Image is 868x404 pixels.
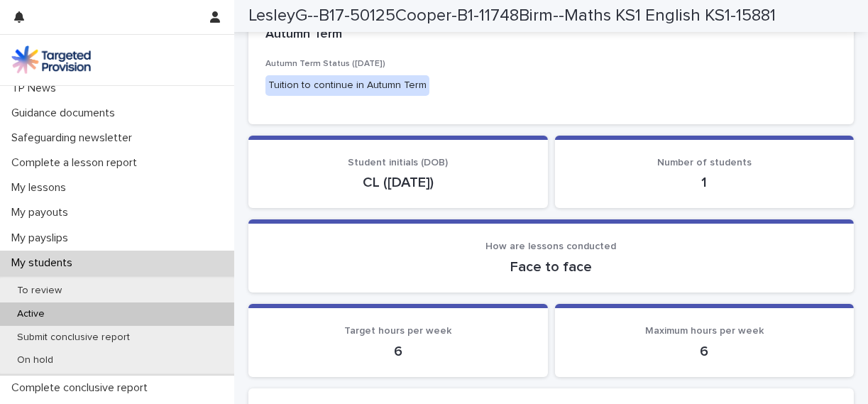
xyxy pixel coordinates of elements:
[265,60,385,68] span: Autumn Term Status ([DATE])
[265,27,342,43] h2: Autumn Term
[265,174,531,191] p: CL ([DATE])
[348,158,448,168] span: Student initials (DOB)
[6,308,56,320] p: Active
[645,326,764,336] span: Maximum hours per week
[265,75,429,96] div: Tuition to continue in Autumn Term
[6,354,65,366] p: On hold
[6,156,148,170] p: Complete a lesson report
[6,206,79,219] p: My payouts
[11,45,91,74] img: M5nRWzHhSzIhMunXDL62
[572,343,837,360] p: 6
[657,158,752,168] span: Number of students
[6,82,67,95] p: TP News
[6,381,159,395] p: Complete conclusive report
[486,241,617,251] span: How are lessons conducted
[248,6,776,26] h2: LesleyG--B17-50125Cooper-B1-11748Birm--Maths KS1 English KS1-15881
[265,258,837,275] p: Face to face
[6,231,79,245] p: My payslips
[6,285,73,297] p: To review
[6,332,141,344] p: Submit conclusive report
[6,256,84,270] p: My students
[6,107,126,120] p: Guidance documents
[265,343,531,360] p: 6
[6,131,143,145] p: Safeguarding newsletter
[6,181,77,195] p: My lessons
[344,326,451,336] span: Target hours per week
[572,174,837,191] p: 1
